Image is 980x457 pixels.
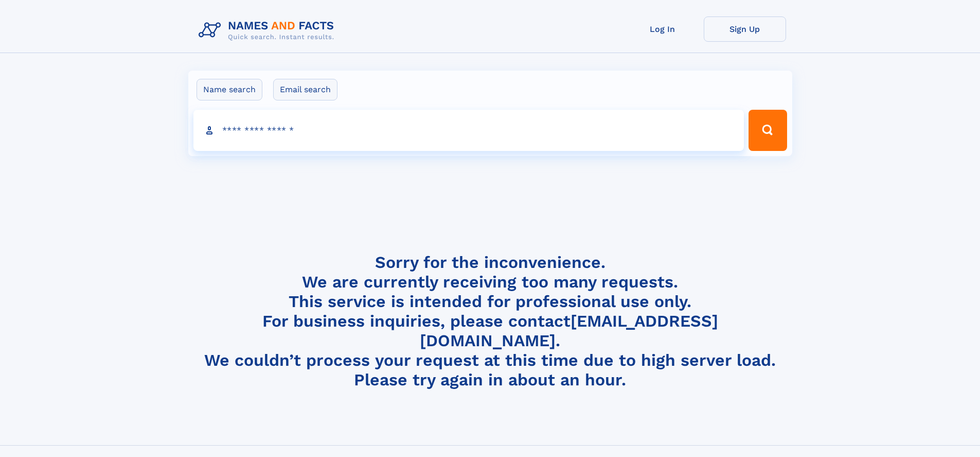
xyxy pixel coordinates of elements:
[420,311,718,350] a: [EMAIL_ADDRESS][DOMAIN_NAME]
[621,16,704,42] a: Log In
[197,79,262,100] label: Name search
[194,252,786,390] h4: Sorry for the inconvenience. We are currently receiving too many requests. This service is intend...
[273,79,337,100] label: Email search
[749,110,787,151] button: Search Button
[194,16,343,44] img: Logo Names and Facts
[193,110,744,151] input: search input
[704,16,786,42] a: Sign Up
